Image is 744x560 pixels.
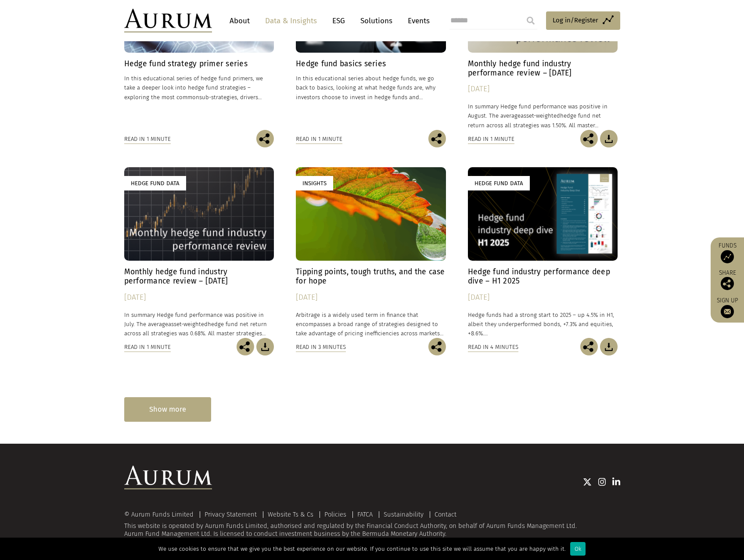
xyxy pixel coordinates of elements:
div: This website is operated by Aurum Funds Limited, authorised and regulated by the Financial Conduc... [124,511,620,538]
a: Hedge Fund Data Hedge fund industry performance deep dive – H1 2025 [DATE] Hedge funds had a stro... [468,167,618,338]
img: Share this post [428,338,446,355]
a: Events [403,13,430,29]
a: ESG [328,13,349,29]
div: Read in 1 minute [124,342,171,352]
img: Linkedin icon [612,477,620,486]
a: Privacy Statement [205,510,257,518]
a: Sign up [715,297,740,318]
p: In summary Hedge fund performance was positive in August. The average hedge fund net return acros... [468,102,618,129]
img: Share this post [721,277,734,290]
a: Insights Tipping points, tough truths, and the case for hope [DATE] Arbitrage is a widely used te... [296,167,446,338]
div: Read in 1 minute [124,134,171,144]
span: sub-strategies [199,94,237,101]
div: © Aurum Funds Limited [124,511,198,518]
img: Aurum [124,9,212,32]
div: Hedge Fund Data [124,176,186,190]
div: [DATE] [124,291,274,304]
h4: Hedge fund basics series [296,59,446,68]
img: Sign up to our newsletter [721,305,734,318]
img: Instagram icon [598,477,606,486]
span: Log in/Register [553,15,598,25]
a: Hedge Fund Data Monthly hedge fund industry performance review – [DATE] [DATE] In summary Hedge f... [124,167,274,338]
img: Download Article [600,338,618,355]
img: Share this post [580,130,598,147]
p: In summary Hedge fund performance was positive in July. The average hedge fund net return across ... [124,310,274,338]
a: Solutions [356,13,397,29]
h4: Tipping points, tough truths, and the case for hope [296,267,446,286]
div: Read in 4 minutes [468,342,518,352]
div: Insights [296,176,333,190]
div: Read in 1 minute [296,134,342,144]
span: asset-weighted [168,321,208,327]
h4: Hedge fund industry performance deep dive – H1 2025 [468,267,618,286]
img: Share this post [256,130,274,147]
img: Share this post [237,338,254,355]
img: Share this post [580,338,598,355]
a: FATCA [357,510,373,518]
a: Website Ts & Cs [268,510,313,518]
a: About [225,13,254,29]
a: Contact [435,510,456,518]
div: Show more [124,397,211,421]
p: In this educational series of hedge fund primers, we take a deeper look into hedge fund strategie... [124,74,274,101]
span: asset-weighted [521,112,560,119]
img: Share this post [428,130,446,147]
a: Sustainability [384,510,424,518]
img: Download Article [256,338,274,355]
div: Share [715,270,740,290]
div: Read in 3 minutes [296,342,346,352]
p: Arbitrage is a widely used term in finance that encompasses a broad range of strategies designed ... [296,310,446,338]
a: Data & Insights [261,13,321,29]
img: Access Funds [721,250,734,263]
div: [DATE] [468,291,618,304]
div: Read in 1 minute [468,134,514,144]
p: Hedge funds had a strong start to 2025 – up 4.5% in H1, albeit they underperformed bonds, +7.3% a... [468,310,618,338]
div: [DATE] [468,83,618,95]
p: In this educational series about hedge funds, we go back to basics, looking at what hedge funds a... [296,74,446,101]
div: [DATE] [296,291,446,304]
img: Aurum Logo [124,466,212,489]
h4: Hedge fund strategy primer series [124,59,274,68]
img: Twitter icon [583,477,592,486]
div: Ok [570,542,586,556]
img: Download Article [600,130,618,147]
a: Funds [715,242,740,263]
a: Policies [324,510,346,518]
h4: Monthly hedge fund industry performance review – [DATE] [468,59,618,78]
div: Hedge Fund Data [468,176,530,190]
input: Submit [522,12,539,29]
h4: Monthly hedge fund industry performance review – [DATE] [124,267,274,286]
a: Log in/Register [546,11,620,30]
